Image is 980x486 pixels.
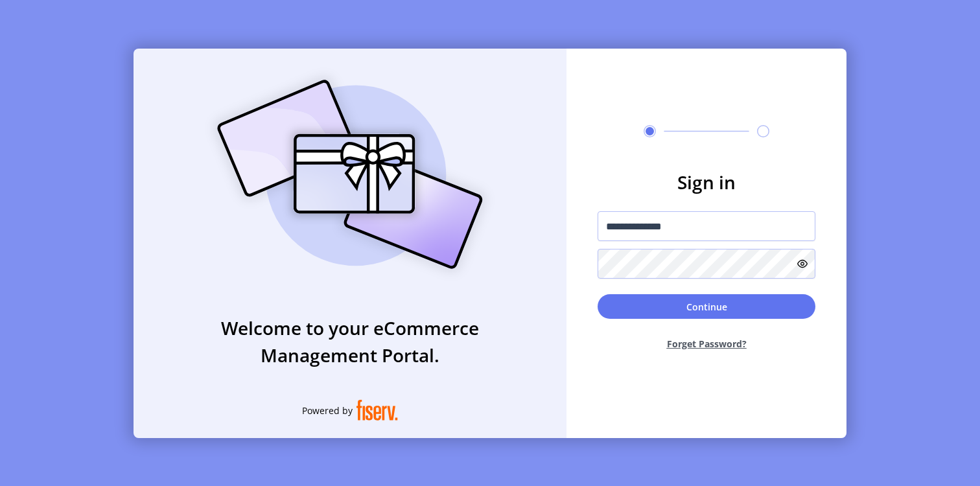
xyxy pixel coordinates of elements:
button: Continue [598,294,815,319]
span: Powered by [302,404,353,417]
h3: Welcome to your eCommerce Management Portal. [134,314,566,369]
button: Forget Password? [598,327,815,361]
img: card_Illustration.svg [198,65,502,283]
h3: Sign in [598,168,815,196]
